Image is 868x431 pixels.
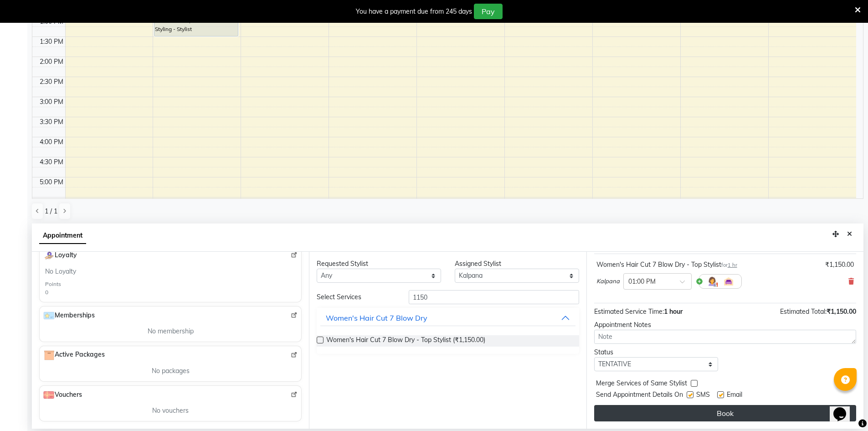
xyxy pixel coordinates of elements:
[45,280,61,288] div: Points
[664,307,683,316] span: 1 hour
[409,290,579,304] input: Search by service name
[38,117,65,127] div: 3:30 PM
[326,312,427,323] div: Women's Hair Cut 7 Blow Dry
[38,177,65,187] div: 5:00 PM
[45,288,48,296] div: 0
[474,4,503,19] button: Pay
[148,327,194,336] span: No membership
[38,197,65,207] div: 5:30 PM
[825,260,854,270] div: ₹1,150.00
[45,267,76,276] span: No Loyalty
[594,307,664,316] span: Estimated Service Time:
[827,307,856,316] span: ₹1,150.00
[723,276,734,287] img: Interior.png
[152,366,190,376] span: No packages
[38,37,65,47] div: 1:30 PM
[594,405,856,421] button: Book
[594,320,856,330] div: Appointment Notes
[38,77,65,87] div: 2:30 PM
[596,260,737,270] div: Women's Hair Cut 7 Blow Dry - Top Stylist
[43,389,82,400] span: Vouchers
[830,395,859,422] iframe: chat widget
[320,310,575,326] button: Women's Hair Cut 7 Blow Dry
[38,97,65,107] div: 3:00 PM
[39,228,86,244] span: Appointment
[356,7,472,16] div: You have a payment due from 245 days
[152,406,189,415] span: No vouchers
[696,390,710,401] span: SMS
[43,310,95,321] span: Memberships
[594,348,719,357] div: Status
[780,307,827,316] span: Estimated Total:
[38,137,65,147] div: 4:00 PM
[310,292,402,302] div: Select Services
[727,390,742,401] span: Email
[317,259,441,269] div: Requested Stylist
[455,259,579,269] div: Assigned Stylist
[596,379,687,390] span: Merge Services of Same Stylist
[707,276,718,287] img: Hairdresser.png
[38,57,65,67] div: 2:00 PM
[721,262,737,268] small: for
[43,350,105,361] span: Active Packages
[596,277,620,286] span: Kalpana
[326,335,485,347] span: Women's Hair Cut 7 Blow Dry - Top Stylist (₹1,150.00)
[38,157,65,167] div: 4:30 PM
[43,250,77,261] span: Loyalty
[843,227,856,241] button: Close
[596,390,683,401] span: Send Appointment Details On
[45,207,57,216] span: 1 / 1
[728,262,737,268] span: 1 hr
